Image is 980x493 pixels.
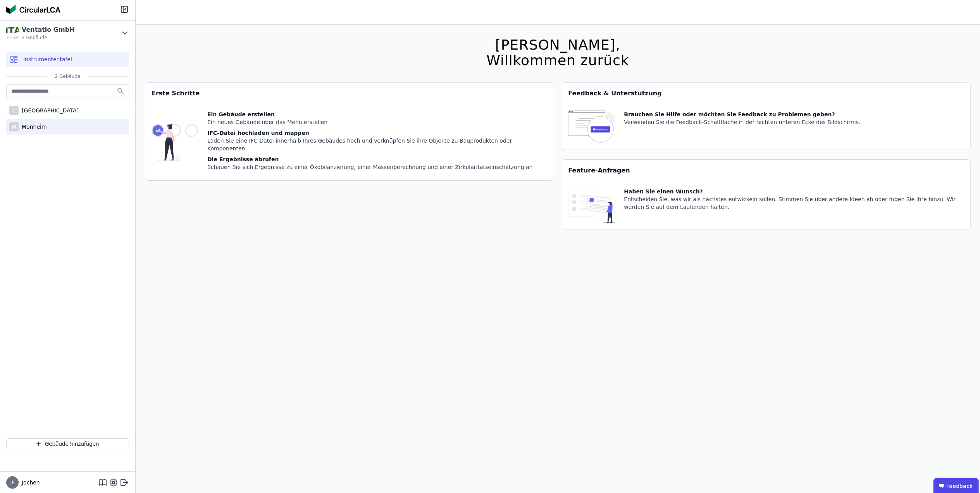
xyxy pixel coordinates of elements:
div: Feedback & Unterstützung [562,83,971,104]
span: 2 Gebäude [22,34,75,41]
div: Verwenden Sie die Feedback-Schaltfläche in der rechten unteren Ecke des Bildschirms. [624,118,861,126]
img: Ventatio GmbH [6,27,19,39]
img: feature_request_tile-UiXE1qGU.svg [568,188,615,223]
div: Haben Sie einen Wunsch? [624,188,964,195]
div: Brauchen Sie Hilfe oder möchten Sie Feedback zu Problemen geben? [624,110,861,118]
button: Gebäude hinzufügen [6,438,129,449]
div: [GEOGRAPHIC_DATA] [19,107,79,114]
font: Feedback [946,483,973,489]
div: Feature-Anfragen [562,160,971,181]
div: Monheim [19,123,47,131]
img: feedback-icon-HCTs5lye.svg [568,110,615,143]
div: Laden Sie eine IFC-Datei innerhalb Ihres Gebäudes hoch und verknüpfen Sie ihre Objekte zu Bauprod... [207,137,548,152]
div: L [9,106,19,115]
div: Entscheiden Sie, was wir als nächstes entwickeln sollen. Stimmen Sie über andere Ideen ab oder fü... [624,195,964,211]
img: getting_started_tile-DrF_GRSv.svg [152,110,198,174]
span: 2 Gebäude [47,73,88,79]
font: Gebäude hinzufügen [45,440,99,448]
div: Ein Gebäude erstellen [207,110,548,118]
div: Willkommen zurück [486,53,629,68]
div: [PERSON_NAME], [486,37,629,53]
div: Ventatio GmbH [22,25,75,34]
div: IFC-Datei hochladen und mappen [207,129,548,137]
span: Jochen [19,479,40,486]
div: M [9,122,19,131]
img: Konkular [6,5,60,14]
div: Schauen Sie sich Ergebnisse zu einer Ökobilanzierung, einer Massenberechnung und einer Zirkularit... [207,163,548,171]
span: Instrumententafel [23,55,72,63]
div: Die Ergebnisse abrufen [207,155,548,163]
span: JP [10,480,15,485]
div: Ein neues Gebäude über das Menü erstellen [207,118,548,126]
div: Erste Schritte [145,83,554,104]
